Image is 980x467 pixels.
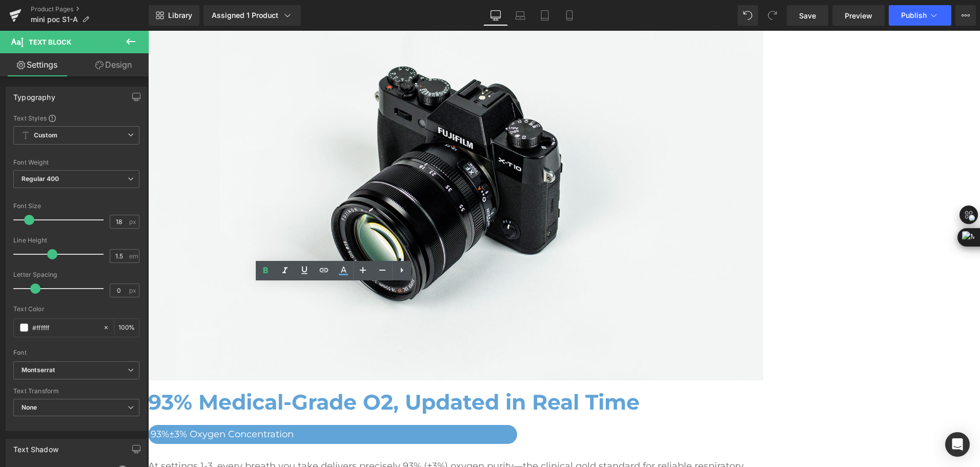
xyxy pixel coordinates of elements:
[13,349,139,356] div: Font
[762,5,783,26] button: Redo
[533,5,557,26] a: Tablet
[76,53,151,76] a: Design
[13,202,139,210] div: Font Size
[22,175,59,182] b: Regular 400
[13,306,139,313] div: Text Color
[889,5,951,26] button: Publish
[845,10,872,21] span: Preview
[31,5,149,13] a: Product Pages
[483,5,508,26] a: Desktop
[945,432,970,457] div: Open Intercom Messenger
[557,5,582,26] a: Mobile
[901,11,927,19] span: Publish
[832,5,885,26] a: Preview
[149,5,199,26] a: New Library
[212,10,293,21] div: Assigned 1 Product
[148,31,980,467] iframe: To enrich screen reader interactions, please activate Accessibility in Grammarly extension settings
[13,87,55,101] div: Typography
[13,114,139,122] div: Text Styles
[799,10,816,21] span: Save
[22,403,37,411] b: None
[129,287,138,294] span: px
[22,366,55,375] i: Montserrat
[31,15,78,24] span: mini poc S1-A
[129,218,138,225] span: px
[168,11,192,20] span: Library
[13,237,139,244] div: Line Height
[738,5,758,26] button: Undo
[32,322,98,333] input: Color
[13,388,139,395] div: Text Transform
[13,439,58,454] div: Text Shadow
[508,5,533,26] a: Laptop
[955,5,976,26] button: More
[34,131,57,140] b: Custom
[13,159,139,166] div: Font Weight
[13,271,139,278] div: Letter Spacing
[129,253,138,259] span: em
[29,38,71,46] span: Text Block
[114,319,139,337] div: %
